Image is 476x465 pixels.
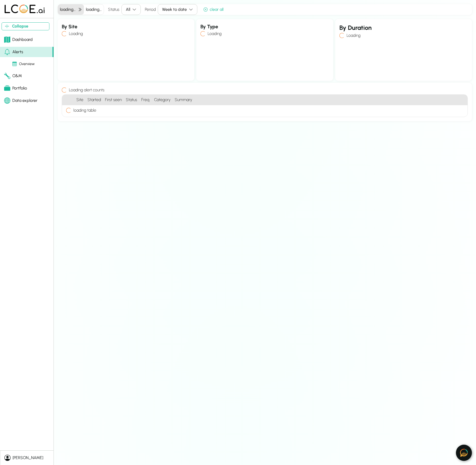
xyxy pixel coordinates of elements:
[60,6,76,13] div: loading...
[4,37,33,43] div: Dashboard
[85,95,103,105] h4: Started
[86,6,102,13] div: loading...
[103,95,124,105] h4: First seen
[74,95,85,105] h4: Site
[204,6,224,13] div: clear all
[2,22,49,30] button: Collapse
[62,23,190,31] h3: By Site
[124,95,139,105] h4: Status
[4,97,38,104] div: Data explorer
[152,95,173,105] h4: Category
[173,95,468,105] h4: Summary
[13,455,43,461] div: [PERSON_NAME]
[201,6,226,13] button: clear all
[145,6,156,13] label: Period
[339,23,468,32] h2: By Duration
[4,73,22,79] div: O&M
[345,32,360,39] h4: Loading
[4,85,27,91] div: Portfolio
[108,6,119,13] label: Status
[71,107,96,113] h4: loading table
[139,95,152,105] h4: Freq.
[162,6,187,13] div: Week to date
[67,87,104,93] h4: Loading alert counts
[4,49,23,55] div: Alerts
[206,31,222,37] h4: Loading
[126,6,130,13] div: All
[67,31,83,37] h4: Loading
[460,449,468,457] img: open chat
[200,23,329,31] h3: By Type
[12,61,35,67] div: Overview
